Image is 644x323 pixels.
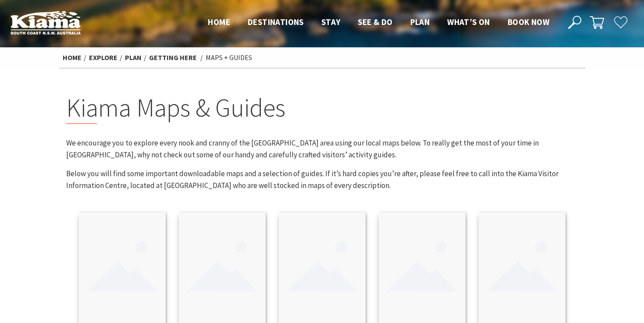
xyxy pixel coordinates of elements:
[125,53,142,62] a: Plan
[410,17,430,27] span: Plan
[11,11,81,35] img: Kiama Logo
[508,17,549,27] span: Book now
[206,52,252,64] li: Maps + Guides
[63,53,82,62] a: Home
[248,17,304,27] span: Destinations
[321,17,341,27] span: Stay
[66,92,578,124] h2: Kiama Maps & Guides
[208,17,230,27] span: Home
[199,15,558,30] nav: Main Menu
[66,137,578,161] p: We encourage you to explore every nook and cranny of the [GEOGRAPHIC_DATA] area using our local m...
[447,17,490,27] span: What’s On
[66,168,578,192] p: Below you will find some important downloadable maps and a selection of guides. If it’s hard copi...
[89,53,117,62] a: Explore
[358,17,392,27] span: See & Do
[149,53,197,62] a: Getting Here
